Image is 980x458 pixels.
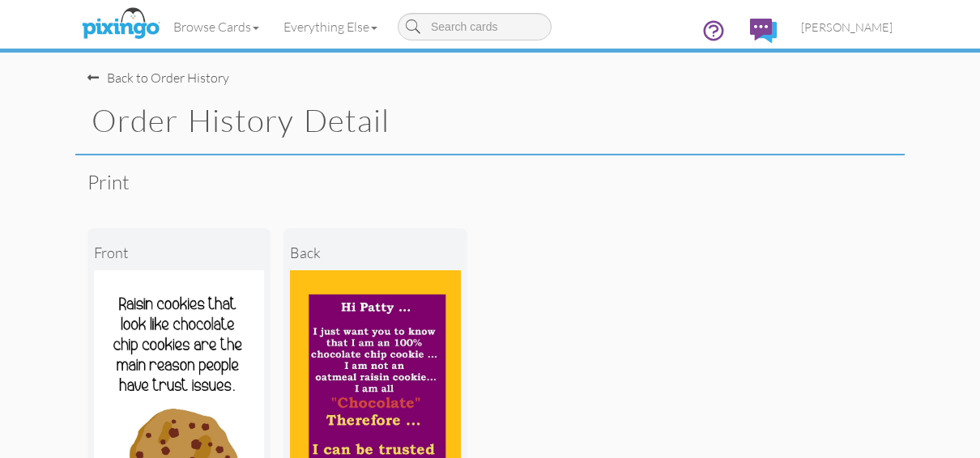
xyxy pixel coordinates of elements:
[398,13,552,40] input: Search cards
[87,155,893,209] div: Print
[94,235,264,270] div: front
[750,19,777,43] img: comments.svg
[789,6,905,48] a: [PERSON_NAME]
[271,6,390,47] a: Everything Else
[161,6,271,47] a: Browse Cards
[87,69,229,87] div: Back to Order History
[801,20,893,34] span: [PERSON_NAME]
[290,235,460,270] div: back
[92,104,905,138] h1: Order History Detail
[87,53,893,87] nav-back: Order History
[78,4,164,45] img: pixingo logo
